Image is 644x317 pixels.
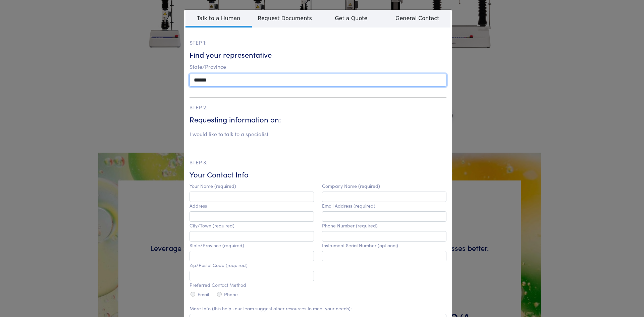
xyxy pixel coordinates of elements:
label: Your Name (required) [190,183,236,189]
h6: Requesting information on: [190,114,446,125]
label: City/Town (required) [190,223,234,228]
span: Request Documents [252,10,318,26]
label: Phone [224,292,238,297]
h6: Your Contact Info [190,169,446,180]
p: STEP 1: [190,38,446,47]
label: Company Name (required) [322,183,380,189]
span: General Contact [384,10,451,26]
span: Talk to a Human [185,10,252,28]
label: State/Province (required) [190,243,244,248]
label: Email Address (required) [322,203,375,209]
label: Phone Number (required) [322,223,378,228]
p: State/Province [190,62,446,71]
label: More Info (this helps our team suggest other resources to meet your needs): [190,306,352,311]
label: Preferred Contact Method [190,282,246,288]
h6: Find your representative [190,50,446,60]
label: Address [190,203,207,209]
label: Email [198,292,209,297]
p: STEP 3: [190,158,446,167]
li: I would like to talk to a specialist. [190,130,270,139]
p: STEP 2: [190,103,446,112]
label: Zip/Postal Code (required) [190,262,248,268]
span: Get a Quote [318,10,384,26]
label: Instrument Serial Number (optional) [322,243,398,248]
